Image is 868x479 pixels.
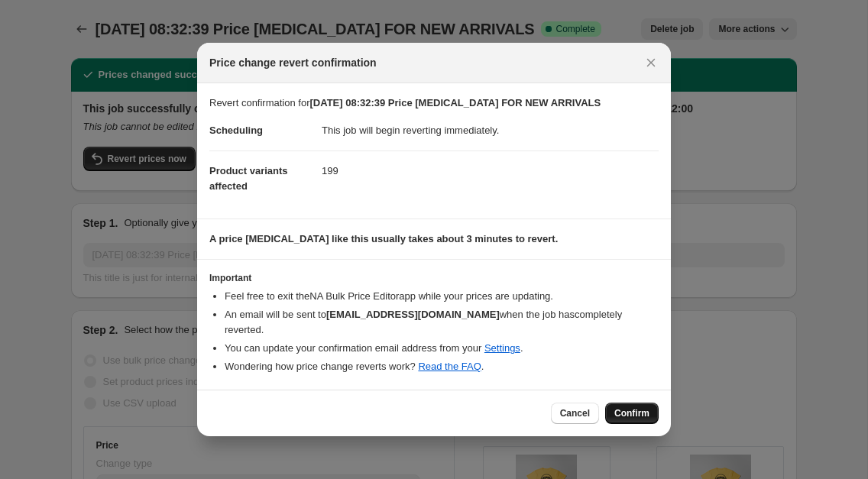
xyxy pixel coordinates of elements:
button: Cancel [551,403,599,424]
b: [DATE] 08:32:39 Price [MEDICAL_DATA] FOR NEW ARRIVALS [310,97,601,108]
button: Close [640,52,662,73]
li: Wondering how price change reverts work? . [225,359,659,374]
span: Price change revert confirmation [209,55,377,70]
span: Cancel [560,407,590,419]
dd: This job will begin reverting immediately. [322,111,659,150]
button: Confirm [605,403,659,424]
h3: Important [209,272,659,284]
span: Product variants affected [209,165,288,192]
li: You can update your confirmation email address from your . [225,341,659,356]
dd: 199 [322,150,659,191]
b: A price [MEDICAL_DATA] like this usually takes about 3 minutes to revert. [209,233,558,244]
li: Feel free to exit the NA Bulk Price Editor app while your prices are updating. [225,289,659,304]
a: Settings [484,342,520,354]
b: [EMAIL_ADDRESS][DOMAIN_NAME] [326,309,500,320]
a: Read the FAQ [418,361,481,372]
span: Confirm [614,407,649,419]
li: An email will be sent to when the job has completely reverted . [225,307,659,338]
span: Scheduling [209,125,263,136]
p: Revert confirmation for [209,95,659,111]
